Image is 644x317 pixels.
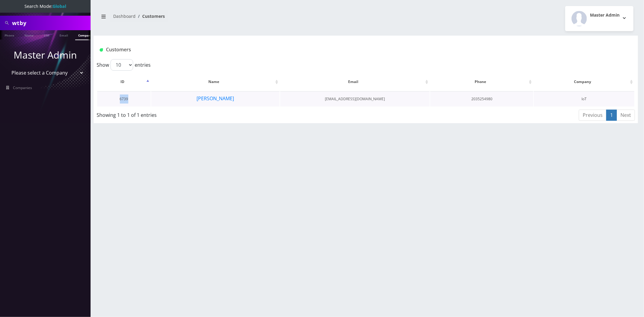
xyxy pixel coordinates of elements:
a: Previous [579,110,607,121]
th: Company: activate to sort column ascending [534,73,634,91]
button: [PERSON_NAME] [196,94,234,102]
input: Search All Companies [12,17,89,29]
a: Phone [2,30,17,40]
th: Phone: activate to sort column ascending [430,73,533,91]
span: Search Mode: [24,3,66,9]
td: 6739 [97,91,151,107]
th: Email: activate to sort column ascending [280,73,430,91]
a: Name [21,30,37,40]
a: Email [56,30,71,40]
select: Showentries [111,59,133,71]
div: Showing 1 to 1 of 1 entries [97,109,316,119]
a: SIM [41,30,52,40]
nav: breadcrumb [98,10,361,27]
a: Dashboard [113,13,136,19]
a: 1 [606,110,617,121]
a: Next [617,110,635,121]
th: Name: activate to sort column ascending [151,73,280,91]
h1: Customers [100,47,542,53]
label: Show entries [97,59,151,71]
th: ID: activate to sort column descending [97,73,151,91]
td: IoT [534,91,634,107]
button: Master Admin [565,6,633,31]
td: [EMAIL_ADDRESS][DOMAIN_NAME] [280,91,430,107]
td: 2035254980 [430,91,533,107]
a: Company [75,30,95,40]
li: Customers [136,13,165,19]
strong: Global [53,3,66,9]
h2: Master Admin [590,13,620,18]
span: Companies [13,85,32,90]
